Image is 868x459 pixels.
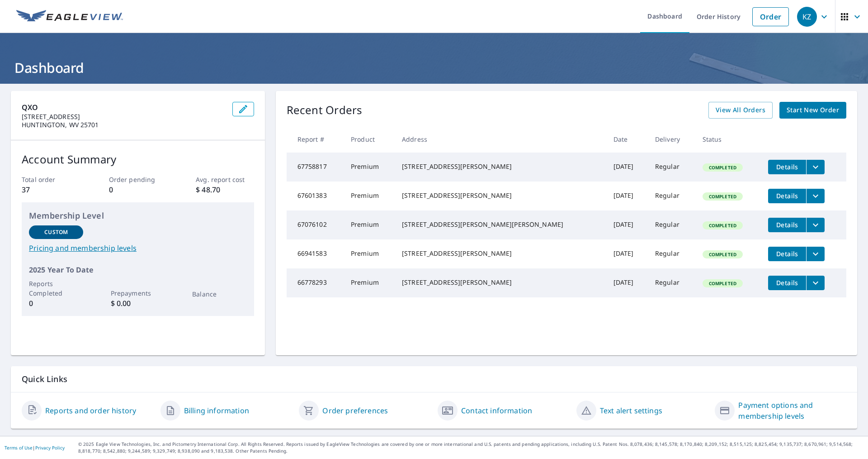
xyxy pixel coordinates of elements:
[774,163,801,171] span: Details
[768,160,806,174] button: detailsBtn-67758817
[344,268,395,297] td: Premium
[196,175,254,184] p: Avg. report cost
[402,191,599,200] div: [STREET_ADDRESS][PERSON_NAME]
[752,7,789,26] a: Order
[344,182,395,210] td: Premium
[768,276,806,290] button: detailsBtn-66778293
[287,182,344,210] td: 67601383
[287,210,344,239] td: 67076102
[22,184,80,195] p: 37
[606,182,648,210] td: [DATE]
[78,441,863,454] p: © 2025 Eagle View Technologies, Inc. and Pictometry International Corp. All Rights Reserved. Repo...
[716,105,765,116] span: View All Orders
[344,153,395,182] td: Premium
[5,445,65,450] p: |
[35,445,65,451] a: Privacy Policy
[695,126,761,153] th: Status
[22,102,225,113] p: QXO
[196,184,254,195] p: $ 48.70
[806,247,825,261] button: filesDropdownBtn-66941583
[287,268,344,297] td: 66778293
[606,126,648,153] th: Date
[16,10,123,24] img: EV Logo
[402,278,599,287] div: [STREET_ADDRESS][PERSON_NAME]
[806,189,825,203] button: filesDropdownBtn-67601383
[806,160,825,174] button: filesDropdownBtn-67758817
[648,239,695,268] td: Regular
[768,247,806,261] button: detailsBtn-66941583
[22,373,846,385] p: Quick Links
[22,113,225,121] p: [STREET_ADDRESS]
[192,289,246,299] p: Balance
[461,405,532,416] a: Contact information
[703,280,742,287] span: Completed
[44,228,68,236] p: Custom
[779,102,846,119] a: Start New Order
[774,249,801,258] span: Details
[287,102,363,119] p: Recent Orders
[22,151,254,167] p: Account Summary
[648,268,695,297] td: Regular
[22,175,80,184] p: Total order
[606,153,648,182] td: [DATE]
[768,189,806,203] button: detailsBtn-67601383
[708,102,773,119] a: View All Orders
[22,121,225,129] p: HUNTINGTON, WV 25701
[344,239,395,268] td: Premium
[774,220,801,229] span: Details
[5,445,33,451] a: Terms of Use
[806,218,825,232] button: filesDropdownBtn-67076102
[774,278,801,287] span: Details
[109,184,167,195] p: 0
[402,220,599,229] div: [STREET_ADDRESS][PERSON_NAME][PERSON_NAME]
[45,405,136,416] a: Reports and order history
[787,105,839,116] span: Start New Order
[738,400,846,421] a: Payment options and membership levels
[648,126,695,153] th: Delivery
[29,210,247,222] p: Membership Level
[395,126,606,153] th: Address
[344,126,395,153] th: Product
[606,210,648,239] td: [DATE]
[11,58,857,77] h1: Dashboard
[287,239,344,268] td: 66941583
[402,249,599,258] div: [STREET_ADDRESS][PERSON_NAME]
[774,191,801,200] span: Details
[287,153,344,182] td: 67758817
[703,222,742,229] span: Completed
[29,243,247,253] a: Pricing and membership levels
[29,298,83,309] p: 0
[606,239,648,268] td: [DATE]
[287,126,344,153] th: Report #
[29,279,83,298] p: Reports Completed
[797,7,817,27] div: KZ
[344,210,395,239] td: Premium
[703,193,742,200] span: Completed
[111,288,165,298] p: Prepayments
[322,405,388,416] a: Order preferences
[648,153,695,182] td: Regular
[29,264,247,275] p: 2025 Year To Date
[402,162,599,171] div: [STREET_ADDRESS][PERSON_NAME]
[184,405,249,416] a: Billing information
[109,175,167,184] p: Order pending
[606,268,648,297] td: [DATE]
[703,251,742,258] span: Completed
[600,405,662,416] a: Text alert settings
[806,276,825,290] button: filesDropdownBtn-66778293
[648,182,695,210] td: Regular
[648,210,695,239] td: Regular
[703,164,742,171] span: Completed
[111,298,165,309] p: $ 0.00
[768,218,806,232] button: detailsBtn-67076102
